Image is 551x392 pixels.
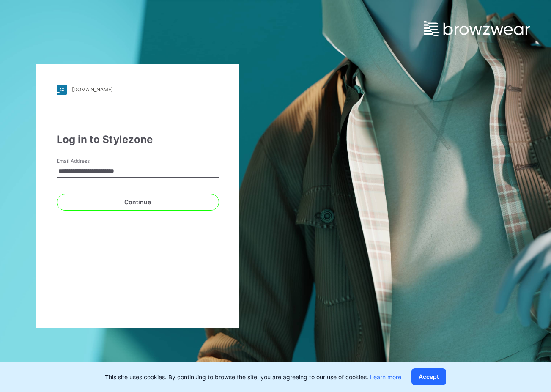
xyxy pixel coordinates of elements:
[424,21,530,36] img: browzwear-logo.e42bd6dac1945053ebaf764b6aa21510.svg
[72,86,113,93] div: [DOMAIN_NAME]
[57,194,219,211] button: Continue
[105,373,401,381] p: This site uses cookies. By continuing to browse the site, you are agreeing to our use of cookies.
[57,132,219,147] div: Log in to Stylezone
[57,85,219,95] a: [DOMAIN_NAME]
[57,157,116,165] label: Email Address
[411,368,446,385] button: Accept
[370,373,401,381] a: Learn more
[57,85,67,95] img: stylezone-logo.562084cfcfab977791bfbf7441f1a819.svg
